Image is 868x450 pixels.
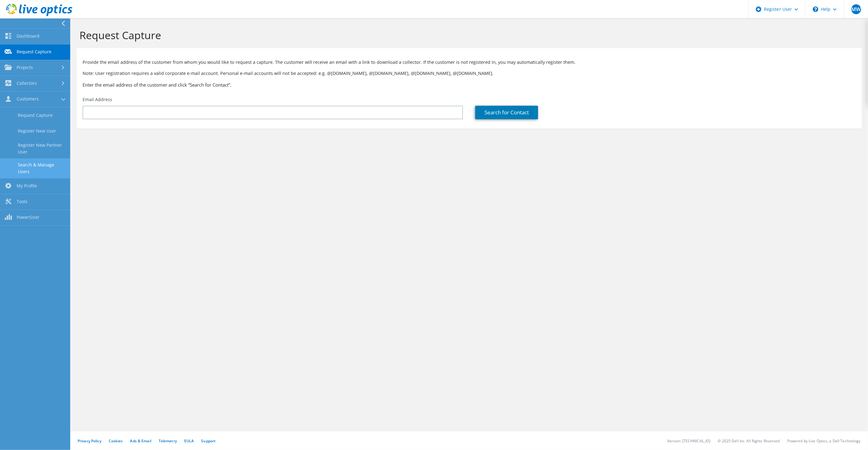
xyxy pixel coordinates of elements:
li: © 2025 Dell Inc. All Rights Reserved [718,438,780,444]
a: Cookies [109,438,123,444]
svg: \n [813,6,818,12]
span: MW [851,4,861,14]
p: Note: User registration requires a valid corporate e-mail account. Personal e-mail accounts will ... [83,70,856,77]
h1: Request Capture [79,29,856,42]
a: Support [201,438,216,444]
li: Version: [TECHNICAL_ID] [667,438,711,444]
h3: Enter the email address of the customer and click “Search for Contact”. [83,81,856,88]
a: Telemetry [159,438,177,444]
label: Email Address [83,96,112,103]
p: Provide the email address of the customer from whom you would like to request a capture. The cust... [83,59,856,66]
a: Privacy Policy [78,438,101,444]
a: EULA [184,438,194,444]
a: Ads & Email [130,438,151,444]
a: Search for Contact [475,106,538,119]
li: Powered by Live Optics, a Dell Technology [787,438,861,444]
